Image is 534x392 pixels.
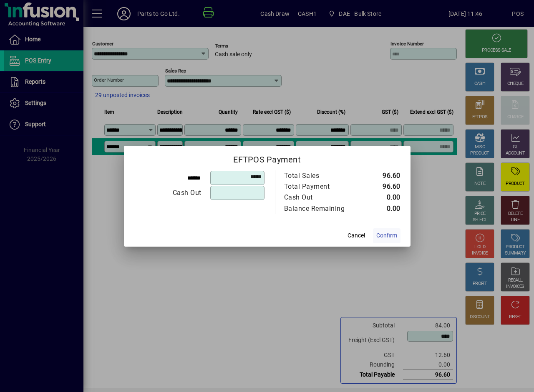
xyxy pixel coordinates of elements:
td: 0.00 [363,203,400,214]
td: Total Payment [284,181,363,192]
h2: EFTPOS Payment [124,146,411,170]
div: Balance Remaining [284,204,354,214]
span: Cancel [348,231,365,240]
td: Total Sales [284,170,363,181]
td: 96.60 [363,170,400,181]
span: Confirm [376,231,397,240]
button: Cancel [343,228,370,243]
div: Cash Out [134,188,202,198]
button: Confirm [373,228,400,243]
div: Cash Out [284,192,354,202]
td: 0.00 [363,192,400,203]
td: 96.60 [363,181,400,192]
